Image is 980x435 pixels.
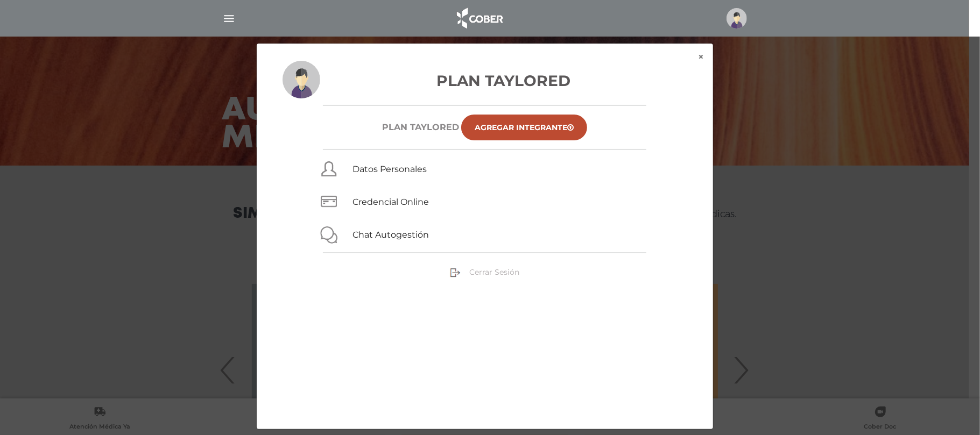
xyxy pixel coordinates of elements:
[353,230,429,240] a: Chat Autogestión
[727,8,747,28] img: profile-placeholder.svg
[283,69,687,92] h3: Plan Taylored
[451,5,507,31] img: logo_cober_home-white.png
[283,61,320,98] img: profile-placeholder.svg
[353,164,427,174] a: Datos Personales
[690,44,713,70] button: ×
[353,197,429,207] a: Credencial Online
[461,115,587,140] a: Agregar Integrante
[450,267,461,278] img: sign-out.png
[469,267,519,277] span: Cerrar Sesión
[222,12,236,25] img: Cober_menu-lines-white.svg
[450,267,519,276] a: Cerrar Sesión
[382,122,459,132] h6: Plan TAYLORED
